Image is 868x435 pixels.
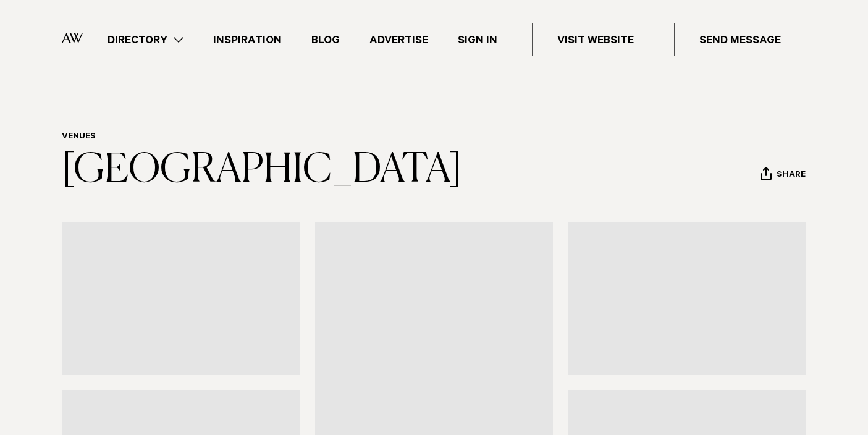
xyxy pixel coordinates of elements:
a: Venues [62,132,96,142]
a: rustic barn wedding venue auckland [568,222,806,375]
a: Send Message [674,23,806,56]
a: Directory [93,32,198,48]
a: Visit Website [532,23,659,56]
a: cherry blossoms ceremony auckland [62,222,300,375]
a: Inspiration [198,32,297,48]
a: Advertise [355,32,443,48]
img: Auckland Weddings Logo [62,33,83,43]
a: Sign In [443,32,512,48]
a: Blog [297,32,355,48]
a: [GEOGRAPHIC_DATA] [62,151,462,190]
span: Share [777,170,806,182]
button: Share [760,166,806,185]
